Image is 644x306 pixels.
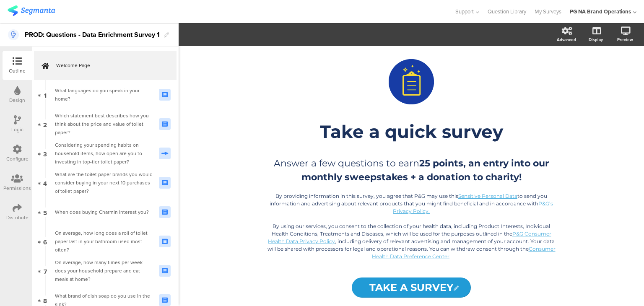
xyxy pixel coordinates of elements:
[55,258,153,283] div: On average, how many times per week does your household prepare and eat meals at home?
[455,8,474,16] span: Support
[56,61,164,70] span: Welcome Page
[3,184,31,192] div: Permissions
[570,8,631,16] div: PG NA Brand Operations
[6,155,29,163] div: Configure
[25,28,160,41] div: PROD: Questions - Data Enrichment Survey 1
[557,36,576,43] div: Advanced
[34,109,177,139] a: 2 Which statement best describes how you think about the price and value of toilet paper?
[265,156,558,184] p: Answer a few questions to earn
[44,266,47,275] span: 7
[265,223,558,260] p: By using our services, you consent to the collection of your health data, including Product Inter...
[9,67,26,75] div: Outline
[55,229,153,254] div: On average, how long does a roll of toilet paper last in your bathroom used most often?
[458,193,517,199] a: Sensitive Personal Data
[43,207,47,217] span: 5
[256,121,566,143] p: Take a quick survey
[6,214,29,221] div: Distribute
[55,86,153,103] div: What languages do you speak in your home?
[34,256,177,285] a: 7 On average, how many times per week does your household prepare and eat meals at home?
[34,51,177,80] a: Welcome Page
[34,197,177,227] a: 5 When does buying Charmin interest you?
[8,29,19,40] i: This is a Data Enrichment Survey.
[8,5,55,16] img: segmanta logo
[265,192,558,215] p: By providing information in this survey, you agree that P&G may use this to send you information ...
[43,296,47,305] span: 8
[11,126,23,133] div: Logic
[55,170,153,195] div: What are the toilet paper brands you would consider buying in your next 10 purchases of toilet pa...
[34,139,177,168] a: 3 Considering your spending habits on household items, how open are you to investing in top-tier ...
[43,237,47,246] span: 6
[34,80,177,109] a: 1 What languages do you speak in your home?
[44,90,47,99] span: 1
[34,168,177,197] a: 4 What are the toilet paper brands you would consider buying in your next 10 purchases of toilet ...
[589,36,603,43] div: Display
[43,119,47,129] span: 2
[352,277,471,298] input: Start
[43,178,47,187] span: 4
[55,208,153,216] div: When does buying Charmin interest you?
[43,149,47,158] span: 3
[34,227,177,256] a: 6 On average, how long does a roll of toilet paper last in your bathroom used most often?
[55,141,153,166] div: Considering your spending habits on household items, how open are you to investing in top-tier to...
[617,36,633,43] div: Preview
[301,158,549,183] strong: 25 points, an entry into our monthly sweepstakes + a donation to charity!
[55,112,153,137] div: Which statement best describes how you think about the price and value of toilet paper?
[9,96,25,104] div: Design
